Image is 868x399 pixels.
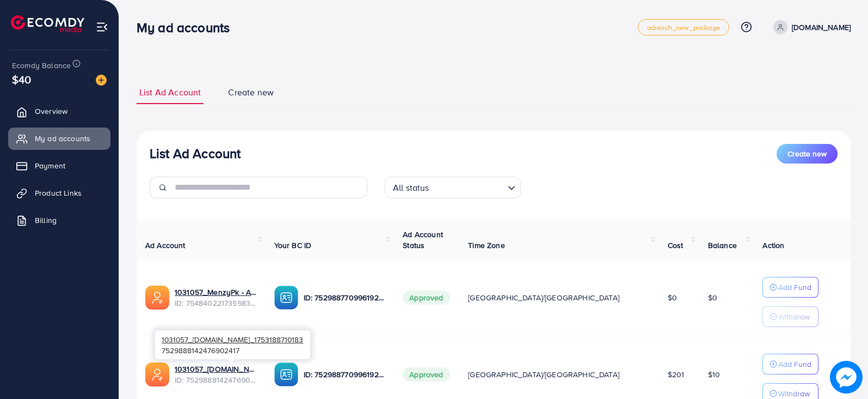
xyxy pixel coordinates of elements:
[8,100,110,122] a: Overview
[830,361,863,394] img: image
[468,369,619,380] span: [GEOGRAPHIC_DATA]/[GEOGRAPHIC_DATA]
[778,358,811,371] p: Add Fund
[638,19,729,35] a: adreach_new_package
[433,178,503,196] input: Search for option
[787,148,827,159] span: Create new
[35,106,67,117] span: Overview
[175,364,257,374] a: 1031057_[DOMAIN_NAME]_1753188710183
[145,240,186,251] span: Ad Account
[769,20,851,34] a: [DOMAIN_NAME]
[274,362,298,386] img: ic-ba-acc.ded83a64.svg
[668,369,685,380] span: $201
[403,229,443,251] span: Ad Account Status
[35,160,65,171] span: Payment
[162,334,303,344] span: 1031057_[DOMAIN_NAME]_1753188710183
[12,60,71,71] span: Ecomdy Balance
[778,310,810,323] p: Withdraw
[274,240,312,251] span: Your BC ID
[792,21,851,34] p: [DOMAIN_NAME]
[403,291,450,305] span: Approved
[96,21,108,33] img: menu
[96,75,107,86] img: image
[304,368,386,381] p: ID: 7529887709961928705
[647,24,720,31] span: adreach_new_package
[139,86,201,99] span: List Ad Account
[8,209,110,231] a: Billing
[468,240,504,251] span: Time Zone
[137,20,238,35] h3: My ad accounts
[175,287,257,298] a: 1031057_MenzyPk - AD/AC 2_1757499376603
[8,128,110,149] a: My ad accounts
[762,306,818,327] button: Withdraw
[762,277,818,298] button: Add Fund
[708,369,720,380] span: $10
[8,155,110,177] a: Payment
[155,330,310,359] div: 7529888142476902417
[668,292,677,303] span: $0
[175,298,257,309] span: ID: 7548402217359835137
[274,286,298,310] img: ic-ba-acc.ded83a64.svg
[468,292,619,303] span: [GEOGRAPHIC_DATA]/[GEOGRAPHIC_DATA]
[391,180,432,196] span: All status
[228,86,274,99] span: Create new
[35,215,57,226] span: Billing
[35,133,90,144] span: My ad accounts
[175,287,257,309] div: <span class='underline'>1031057_MenzyPk - AD/AC 2_1757499376603</span></br>7548402217359835137
[8,182,110,204] a: Product Links
[145,286,169,310] img: ic-ads-acc.e4c84228.svg
[762,240,784,251] span: Action
[778,281,811,294] p: Add Fund
[777,144,838,164] button: Create new
[12,71,31,87] span: $40
[762,354,818,374] button: Add Fund
[385,177,521,198] div: Search for option
[175,374,257,385] span: ID: 7529888142476902417
[403,367,450,382] span: Approved
[708,240,737,251] span: Balance
[304,291,386,304] p: ID: 7529887709961928705
[708,292,717,303] span: $0
[145,362,169,386] img: ic-ads-acc.e4c84228.svg
[668,240,684,251] span: Cost
[11,15,84,32] img: logo
[35,188,82,198] span: Product Links
[150,146,241,161] h3: List Ad Account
